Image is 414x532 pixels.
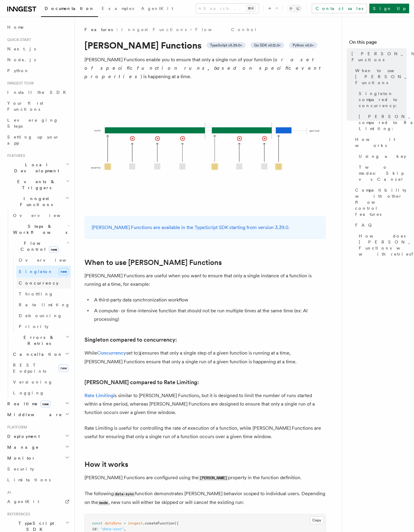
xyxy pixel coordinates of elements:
button: Inngest Functions [5,193,71,210]
button: Realtimenew [5,398,71,409]
button: Flow Controlnew [11,238,71,255]
code: 1 [138,351,142,356]
span: Install the SDK [7,90,70,95]
span: Deployment [5,433,40,439]
li: A third-party data synchronization workflow [92,296,326,304]
span: inngest [128,521,143,525]
a: Logging [11,387,71,398]
span: Inngest Functions [5,196,65,208]
a: Inngest Functions [121,27,187,33]
a: Install the SDK [5,87,71,98]
code: [PERSON_NAME] [199,476,228,481]
span: : [96,527,98,531]
span: AgentKit [141,6,173,11]
span: AgentKit [7,499,39,504]
span: References [5,512,30,517]
span: Debouncing [19,313,62,318]
code: mode [98,500,109,505]
span: const [92,521,103,525]
a: Documentation [41,2,98,17]
a: Singleton compared to concurrency: [84,336,177,344]
span: Events & Triggers [5,179,66,191]
span: Overview [19,258,81,263]
span: Next.js [7,46,36,51]
span: TypeScript v3.39.0+ [210,43,242,48]
span: Concurrency [19,281,59,285]
span: Rate limiting [19,302,70,307]
a: Two modes: Skip vs Cancel [356,162,407,185]
span: Cancellation [11,351,63,357]
span: Setting up your app [7,135,59,145]
span: Limitations [7,477,51,482]
a: Security [5,464,71,474]
span: Local Development [5,162,66,174]
h1: [PERSON_NAME] Functions [84,40,326,51]
span: dataSync [105,521,122,525]
span: id [92,527,96,531]
a: Concurrency [16,278,71,288]
span: Examples [102,6,134,11]
span: Realtime [5,401,50,407]
a: AgentKit [5,496,71,507]
img: Singleton Functions only process one run at a time. [84,88,326,209]
span: Your first Functions [7,101,43,112]
p: [PERSON_NAME] Functions enable you to ensure that only a single run of your function ( ) is happe... [84,56,326,81]
span: Documentation [45,6,94,11]
button: Manage [5,442,71,453]
p: Rate Limiting is useful for controlling the rate of execution of a function, while [PERSON_NAME] ... [84,424,326,441]
span: new [40,401,50,407]
button: Steps & Workflows [11,221,71,238]
a: Setting up your app [5,132,71,148]
a: Examples [98,2,138,16]
a: Debouncing [16,310,71,321]
span: FAQ [355,222,375,228]
a: Singletonnew [16,266,71,278]
span: Monitor [5,455,36,461]
a: How it works [84,460,128,469]
p: While set to ensures that only a single step of a given function is running at a time, [PERSON_NA... [84,349,326,366]
a: FAQ [353,220,407,231]
span: = [124,521,126,525]
span: AI [5,490,11,495]
span: Node.js [7,57,36,62]
span: Priority [19,324,49,329]
span: Home [7,24,24,30]
a: Rate Limiting [84,393,113,398]
span: Features [5,153,25,158]
button: Search...⌘K [196,4,259,13]
a: Python [5,65,71,76]
code: data-sync [114,492,135,497]
button: Monitor [5,453,71,464]
span: Platform [5,425,27,430]
kbd: ⌘K [247,5,255,11]
span: Features [84,27,113,33]
button: Copy [310,516,324,524]
a: How does [PERSON_NAME] Functions work with retries? [356,231,407,260]
span: Python v0.5+ [293,43,314,48]
em: or a set of specific function runs, based on specific event properties [84,57,323,79]
span: Singleton compared to concurrency: [359,91,407,109]
span: .createFunction [143,521,174,525]
span: Using a key [359,153,406,159]
span: new [59,365,68,372]
p: is similar to [PERSON_NAME] Functions, but it is designed to limit the number of runs started wit... [84,391,326,417]
span: Inngest tour [5,81,34,86]
span: Singleton [19,269,53,274]
a: [PERSON_NAME] compared to Rate Limiting: [356,111,407,134]
span: new [49,246,59,253]
p: [PERSON_NAME] Functions are configured using the property in the function definition. [84,473,326,482]
span: Throttling [19,291,53,296]
a: Sign Up [369,4,409,13]
a: AgentKit [138,2,177,16]
span: Two modes: Skip vs Cancel [359,164,407,182]
button: Middleware [5,409,71,420]
a: Limitations [5,474,71,485]
span: Security [7,467,34,471]
span: Flow Control [11,240,66,252]
span: new [59,268,68,275]
a: [PERSON_NAME] compared to Rate Limiting: [84,378,199,387]
a: Next.js [5,43,71,54]
button: Deployment [5,431,71,442]
div: Inngest Functions [5,210,71,398]
p: The following function demonstrates [PERSON_NAME] behavior scoped to individual users. Depending ... [84,489,326,507]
